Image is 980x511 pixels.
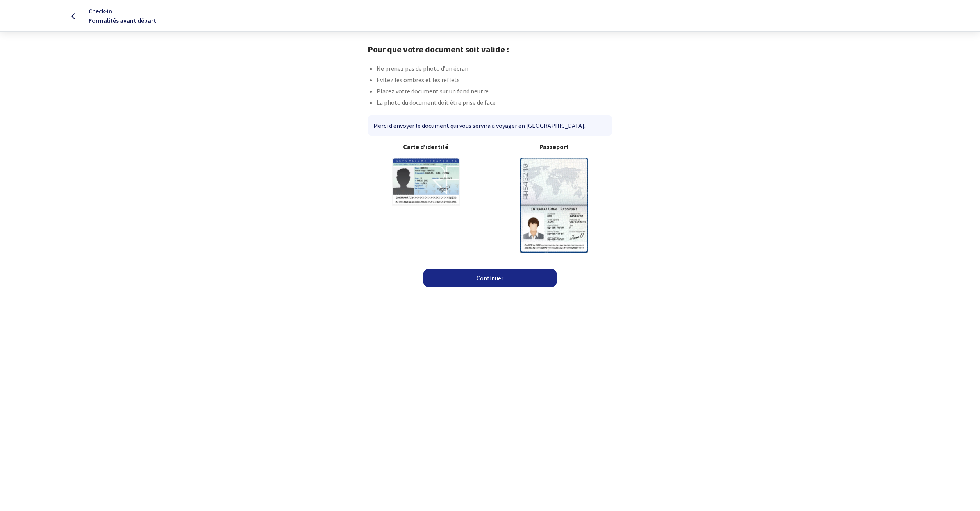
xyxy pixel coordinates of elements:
[496,142,612,151] b: Passeport
[423,269,557,287] a: Continuer
[368,44,612,54] h1: Pour que votre document soit valide :
[377,86,612,98] li: Placez votre document sur un fond neutre
[377,75,612,86] li: Évitez les ombres et les reflets
[520,158,588,253] img: illuPasseport.svg
[368,115,612,136] div: Merci d’envoyer le document qui vous servira à voyager en [GEOGRAPHIC_DATA].
[89,7,156,24] span: Check-in Formalités avant départ
[392,158,460,206] img: illuCNI.svg
[368,142,484,151] b: Carte d'identité
[377,64,612,75] li: Ne prenez pas de photo d’un écran
[377,98,612,109] li: La photo du document doit être prise de face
